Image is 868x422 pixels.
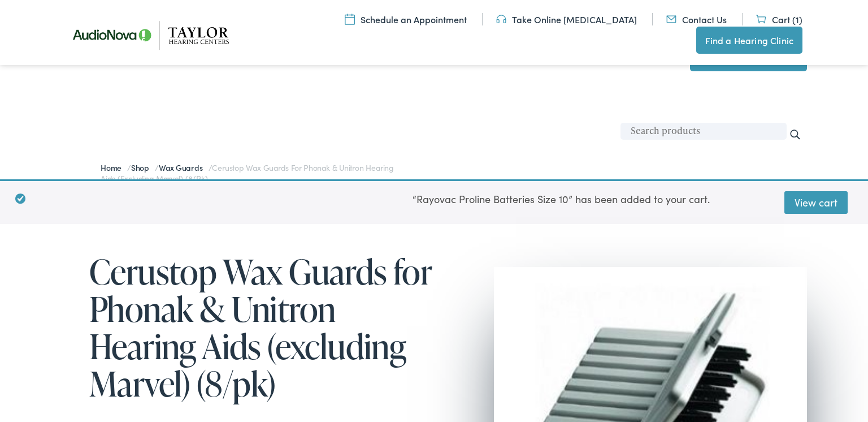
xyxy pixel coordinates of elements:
a: Shop [131,162,155,173]
input: Search products [620,123,787,140]
img: utility icon [496,13,506,25]
h1: Cerustop Wax Guards for Phonak & Unitron Hearing Aids (excluding Marvel) (8/pk) [89,253,434,402]
a: Wax Guards [159,162,209,173]
a: Find a Hearing Clinic [696,27,802,54]
span: / / / [101,162,394,184]
a: Contact Us [666,13,727,25]
input: Search [789,128,801,141]
img: utility icon [756,13,766,25]
span: Cerustop Wax Guards for Phonak & Unitron Hearing Aids (excluding Marvel) (8/pk) [101,162,394,184]
a: View cart [784,191,848,214]
a: Schedule an Appointment [345,13,467,25]
a: Home [101,162,127,173]
a: Take Online [MEDICAL_DATA] [496,13,637,25]
img: utility icon [666,13,676,25]
a: Cart (1) [756,13,802,25]
img: utility icon [345,13,355,25]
